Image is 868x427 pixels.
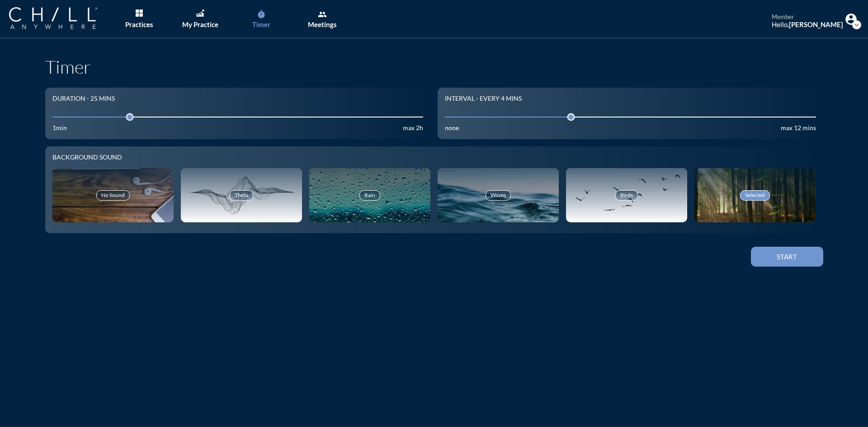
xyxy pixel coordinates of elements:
img: Profile icon [845,14,857,25]
div: max 12 mins [781,124,816,132]
div: member [772,14,843,21]
button: Start [751,247,823,267]
strong: [PERSON_NAME] [789,20,843,28]
h1: Timer [45,56,823,78]
i: timer [257,10,266,19]
div: Timer [252,20,270,28]
div: Background sound [52,154,816,161]
div: Selected [740,190,770,200]
div: Practices [125,20,153,28]
div: Waves [486,190,511,200]
div: max 2h [403,124,423,132]
a: Company Logo [9,7,115,30]
img: Company Logo [9,7,97,29]
div: Theta [230,190,253,200]
i: expand_more [852,20,861,29]
div: No Sound [96,190,130,200]
div: 1min [52,124,67,132]
div: none [445,124,459,132]
div: Start [767,253,807,261]
div: Interval - Every 4 mins [445,95,522,103]
div: My Practice [182,20,218,28]
div: Rain [359,190,380,200]
img: Graph [196,9,204,17]
div: Duration - 25 mins [52,95,115,103]
i: group [318,10,327,19]
img: List [136,9,143,17]
div: Hello, [772,20,843,28]
div: Birds [615,190,638,200]
div: Meetings [308,20,337,28]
